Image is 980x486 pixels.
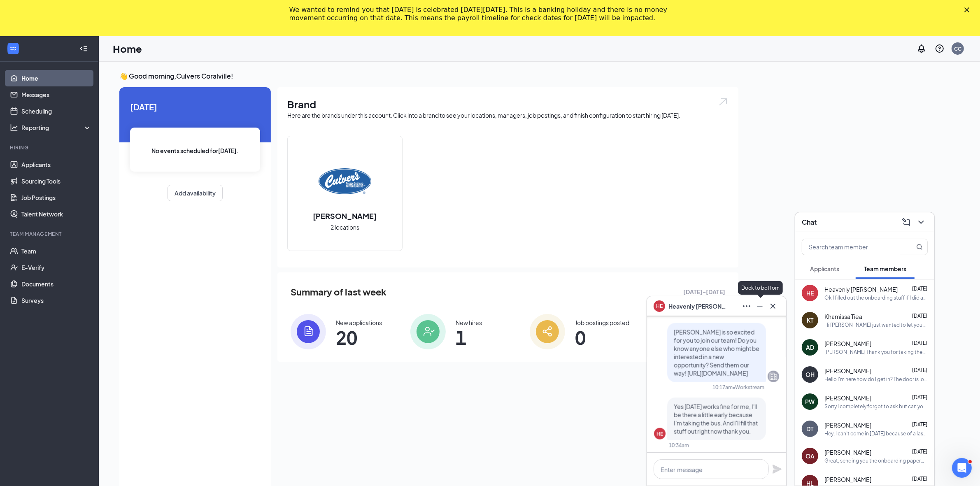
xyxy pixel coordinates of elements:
button: ChevronDown [915,216,928,229]
span: [DATE] [912,421,927,428]
div: New applications [336,319,382,327]
a: Scheduling [21,103,92,119]
svg: Analysis [10,123,18,132]
h3: Chat [802,218,817,227]
div: Great, sending you the onboarding paperwork. It'll ask for 2 forms of ID, most people do their ID... [824,457,928,464]
input: Search team member [802,239,900,255]
a: Talent Network [21,206,92,222]
span: [PERSON_NAME] [824,394,871,402]
span: [DATE] [912,367,927,373]
div: Job postings posted [575,319,629,327]
a: Documents [21,276,92,292]
span: [DATE] [912,449,927,455]
div: Dock to bottom [738,281,783,295]
h3: 👋 Good morning, Culvers Coralville ! [119,72,738,81]
iframe: Intercom live chat [952,458,972,478]
a: Applicants [21,156,92,173]
img: icon [410,314,446,349]
span: [DATE] [912,286,927,292]
span: [DATE] [912,340,927,346]
div: KT [807,316,813,324]
svg: Company [768,372,778,381]
div: New hires [456,319,482,327]
button: ComposeMessage [900,216,913,229]
div: OH [805,370,815,379]
span: 2 locations [331,223,359,232]
div: Hiring [10,144,90,151]
a: Sourcing Tools [21,173,92,189]
img: icon [291,314,326,349]
span: [PERSON_NAME] [824,340,871,348]
span: Heavenly [PERSON_NAME] [668,302,726,311]
div: Close [964,7,973,12]
div: Team Management [10,230,90,237]
div: Hello I'm here how do I get in? The door is locked [824,376,928,383]
span: 0 [575,330,629,345]
div: Hi [PERSON_NAME] just wanted to let you know you work [DATE]. No one picked up your shift you are... [824,321,928,328]
div: AD [806,343,814,351]
span: Khamissa Tiea [824,312,862,321]
span: [DATE] [130,100,260,113]
svg: Notifications [917,44,926,53]
svg: Plane [772,464,782,474]
span: [PERSON_NAME] [824,448,871,456]
a: Messages [21,86,92,103]
button: Minimize [753,300,766,313]
span: [PERSON_NAME] is so excited for you to join our team! Do you know anyone else who might be intere... [674,328,759,377]
svg: Cross [768,301,778,311]
a: Home [21,70,92,86]
span: [PERSON_NAME] [824,475,871,484]
svg: QuestionInfo [935,44,945,53]
div: Ok I filled out the onboarding stuff if I did anything wrong just let me know and I can fix it. [824,294,928,301]
span: [DATE] - [DATE] [683,287,725,296]
img: icon [530,314,565,349]
svg: MagnifyingGlass [916,244,923,250]
button: Add availability [168,185,223,201]
div: Reporting [21,123,92,132]
button: Ellipses [740,300,753,313]
span: No events scheduled for [DATE] . [152,146,239,155]
div: HE [806,289,814,297]
span: Summary of last week [291,285,386,299]
div: PW [805,398,815,406]
div: CC [954,45,961,52]
span: [PERSON_NAME] [824,367,871,375]
div: OA [805,452,815,460]
img: open.6027fd2a22e1237b5b06.svg [718,97,729,107]
span: Heavenly [PERSON_NAME] [824,285,898,293]
a: Team [21,243,92,259]
button: Cross [766,300,780,313]
a: E-Verify [21,259,92,276]
a: Job Postings [21,189,92,206]
div: Hey, I can’t come in [DATE] because of a last minute family emergency. Can you just let whoever n... [824,430,928,437]
svg: ComposeMessage [901,217,911,227]
span: [DATE] [912,313,927,319]
span: Team members [864,265,906,272]
span: [DATE] [912,394,927,400]
div: 10:34am [669,442,689,449]
span: Yes [DATE] works fine for me, I'll be there a little early because I'm taking the bus. And I'll f... [674,403,758,435]
svg: Collapse [79,44,88,53]
div: [PERSON_NAME] Thank you for taking the time and coming in for a interview, but at this moment we ... [824,349,928,356]
h1: Home [113,42,142,56]
svg: Ellipses [742,301,752,311]
span: [PERSON_NAME] [824,421,871,429]
div: Here are the brands under this account. Click into a brand to see your locations, managers, job p... [287,111,729,119]
div: DT [807,425,814,433]
h1: Brand [287,97,729,111]
span: 20 [336,330,382,345]
span: [DATE] [912,476,927,482]
div: Sorry I completely forgot to ask but can you send us your shoe size, pants size and shirt size so... [824,403,928,410]
div: We wanted to remind you that [DATE] is celebrated [DATE][DATE]. This is a banking holiday and the... [289,6,678,22]
span: • Workstream [733,384,764,391]
h2: [PERSON_NAME] [305,211,385,221]
svg: Minimize [755,301,765,311]
a: Surveys [21,292,92,309]
div: HE [656,430,663,437]
img: Culver's [319,155,371,207]
span: Applicants [810,265,839,272]
svg: ChevronDown [916,217,926,227]
div: 10:17am [712,384,733,391]
svg: WorkstreamLogo [9,44,17,53]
